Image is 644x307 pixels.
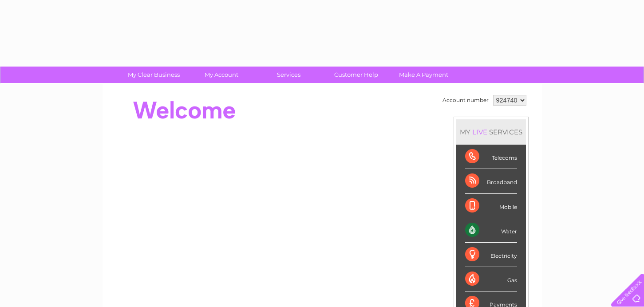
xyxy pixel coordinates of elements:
div: Gas [465,267,517,291]
a: Make A Payment [387,67,460,83]
div: Water [465,218,517,243]
div: Telecoms [465,145,517,169]
td: Account number [440,93,491,108]
div: LIVE [470,128,489,136]
a: My Clear Business [117,67,190,83]
div: Broadband [465,169,517,193]
div: MY SERVICES [456,119,526,145]
div: Electricity [465,243,517,267]
a: Customer Help [320,67,393,83]
div: Mobile [465,194,517,218]
a: Services [252,67,325,83]
a: My Account [185,67,258,83]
